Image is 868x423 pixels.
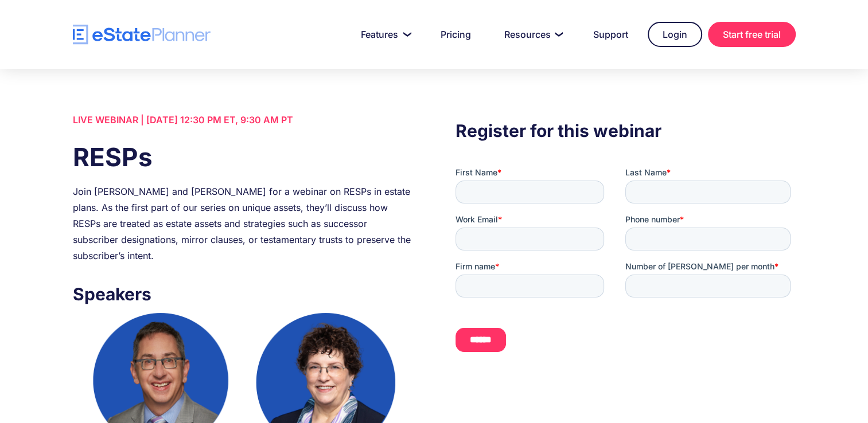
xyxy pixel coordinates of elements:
iframe: Form 0 [456,167,795,372]
div: LIVE WEBINAR | [DATE] 12:30 PM ET, 9:30 AM PT [73,112,412,128]
h3: Speakers [73,281,412,307]
h3: Register for this webinar [456,117,795,144]
a: home [73,25,211,45]
a: Start free trial [708,22,796,47]
a: Support [579,23,642,46]
a: Resources [491,23,574,46]
a: Pricing [427,23,485,46]
div: Join [PERSON_NAME] and [PERSON_NAME] for a webinar on RESPs in estate plans. As the first part of... [73,183,412,264]
a: Features [347,23,421,46]
a: Login [648,22,702,47]
h1: RESPs [73,139,412,175]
